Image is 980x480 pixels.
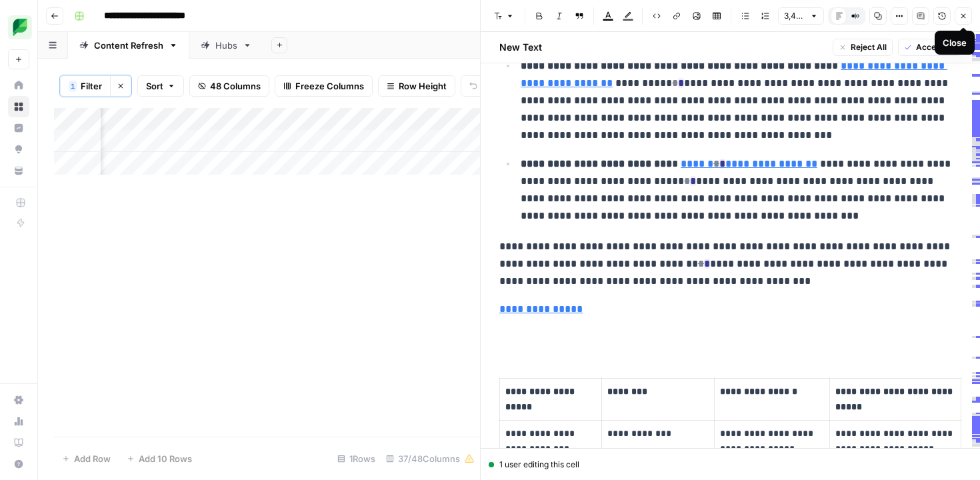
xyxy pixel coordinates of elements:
[489,459,972,471] div: 1 user editing this cell
[8,139,29,160] a: Opportunities
[139,452,192,465] span: Add 10 Rows
[60,75,110,97] button: 1Filter
[71,81,75,91] span: 1
[119,448,200,469] button: Add 10 Rows
[74,452,111,465] span: Add Row
[81,79,102,93] span: Filter
[378,75,455,97] button: Row Height
[8,75,29,96] a: Home
[8,11,29,44] button: Workspace: SproutSocial
[94,39,163,52] div: Content Refresh
[189,32,263,59] a: Hubs
[784,10,806,22] span: 3,432 words
[916,41,955,53] span: Accept All
[137,75,184,97] button: Sort
[499,41,542,54] h2: New Text
[8,15,32,39] img: SproutSocial Logo
[399,79,447,93] span: Row Height
[215,39,237,52] div: Hubs
[146,79,163,93] span: Sort
[332,448,381,469] div: 1 Rows
[69,81,77,91] div: 1
[210,79,261,93] span: 48 Columns
[8,96,29,117] a: Browse
[778,7,824,25] button: 3,432 words
[943,36,967,49] div: Close
[68,32,189,59] a: Content Refresh
[275,75,373,97] button: Freeze Columns
[8,389,29,411] a: Settings
[295,79,364,93] span: Freeze Columns
[54,448,119,469] button: Add Row
[381,448,480,469] div: 37/48 Columns
[8,117,29,139] a: Insights
[8,453,29,475] button: Help + Support
[833,39,893,56] button: Reject All
[8,411,29,432] a: Usage
[189,75,269,97] button: 48 Columns
[8,160,29,181] a: Your Data
[898,39,961,56] button: Accept All
[851,41,887,53] span: Reject All
[8,432,29,453] a: Learning Hub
